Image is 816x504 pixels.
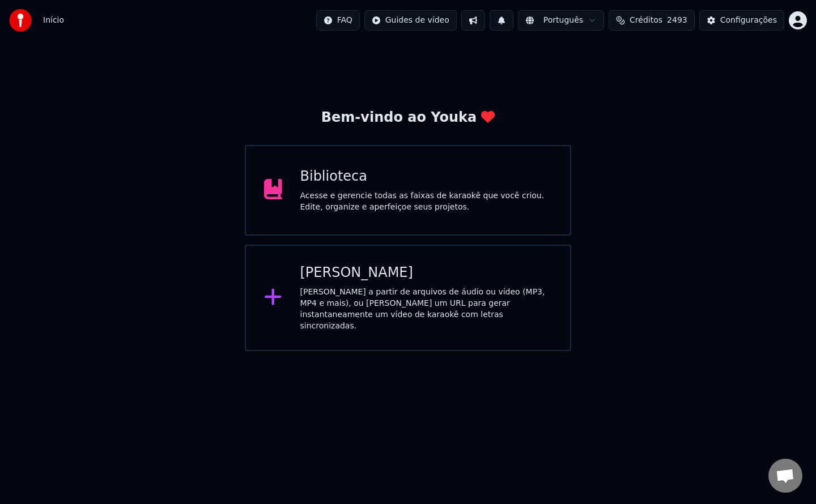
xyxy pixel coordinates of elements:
nav: breadcrumb [43,15,64,26]
div: [PERSON_NAME] [300,264,552,282]
button: FAQ [316,10,360,31]
div: Configurações [720,15,777,26]
div: Biblioteca [300,168,552,186]
button: Configurações [699,10,784,31]
span: Início [43,15,64,26]
button: Guides de vídeo [364,10,457,31]
div: Acesse e gerencie todas as faixas de karaokê que você criou. Edite, organize e aperfeiçoe seus pr... [300,190,552,213]
span: 2493 [667,15,687,26]
img: youka [9,9,32,32]
span: Créditos [630,15,662,26]
button: Créditos2493 [609,10,695,31]
div: Bem-vindo ao Youka [321,109,495,127]
a: Open chat [768,459,802,493]
div: [PERSON_NAME] a partir de arquivos de áudio ou vídeo (MP3, MP4 e mais), ou [PERSON_NAME] um URL p... [300,287,552,332]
